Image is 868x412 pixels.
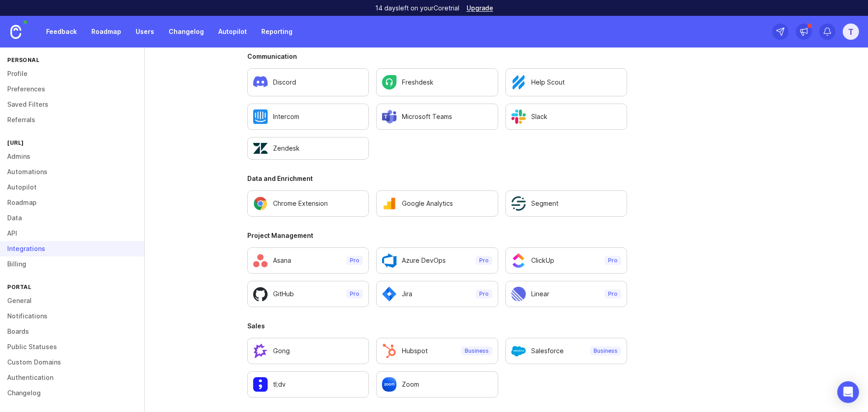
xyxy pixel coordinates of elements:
[247,137,369,160] a: Configure Zendesk settings.
[375,4,459,13] p: 14 days left on your Core trial
[531,78,565,87] p: Help Scout
[402,380,419,389] p: Zoom
[247,52,627,61] h3: Communication
[86,24,127,40] a: Roadmap
[163,24,209,40] a: Changelog
[256,24,298,40] a: Reporting
[402,346,428,355] p: Hubspot
[247,104,369,130] a: Configure Intercom settings.
[247,231,627,240] h3: Project Management
[273,199,328,208] p: Chrome Extension
[376,190,498,217] a: Configure Google Analytics settings.
[505,190,627,217] a: Configure Segment settings.
[247,190,369,217] a: Configure Chrome Extension in a new tab.
[350,257,359,264] p: Pro
[505,104,627,130] a: Configure Slack settings.
[41,24,82,40] a: Feedback
[273,256,291,265] p: Asana
[402,289,412,298] p: Jira
[531,256,554,265] p: ClickUp
[608,290,618,298] p: Pro
[376,371,498,398] a: Configure Zoom settings.
[130,24,160,40] a: Users
[376,68,498,96] a: Configure Freshdesk settings.
[531,346,564,355] p: Salesforce
[273,144,300,153] p: Zendesk
[505,68,627,96] a: Configure Help Scout settings.
[837,381,859,403] div: Open Intercom Messenger
[402,112,452,121] p: Microsoft Teams
[531,199,558,208] p: Segment
[531,289,549,298] p: Linear
[608,257,618,264] p: Pro
[247,68,369,96] a: Configure Discord settings.
[247,247,369,274] a: Configure Asana settings.
[376,281,498,307] a: Configure Jira settings.
[402,256,446,265] p: Azure DevOps
[247,174,627,183] h3: Data and Enrichment
[247,281,369,307] a: Configure GitHub settings.
[247,338,369,364] a: Configure Gong settings.
[402,78,434,87] p: Freshdesk
[402,199,453,208] p: Google Analytics
[376,338,498,364] a: Configure Hubspot settings.
[843,24,859,40] button: T
[531,112,547,121] p: Slack
[505,281,627,307] a: Configure Linear settings.
[247,322,627,331] h3: Sales
[273,112,299,121] p: Intercom
[273,346,290,355] p: Gong
[350,290,359,298] p: Pro
[273,380,286,389] p: tl;dv
[213,24,252,40] a: Autopilot
[465,347,489,355] p: Business
[505,338,627,364] a: Configure Salesforce settings.
[10,25,21,39] img: Canny Home
[479,290,489,298] p: Pro
[594,347,618,355] p: Business
[273,289,294,298] p: GitHub
[376,247,498,274] a: Configure Azure DevOps settings.
[247,371,369,398] a: Configure tl;dv settings.
[467,5,493,11] a: Upgrade
[376,104,498,130] a: Configure Microsoft Teams settings.
[273,78,296,87] p: Discord
[505,247,627,274] a: Configure ClickUp settings.
[479,257,489,264] p: Pro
